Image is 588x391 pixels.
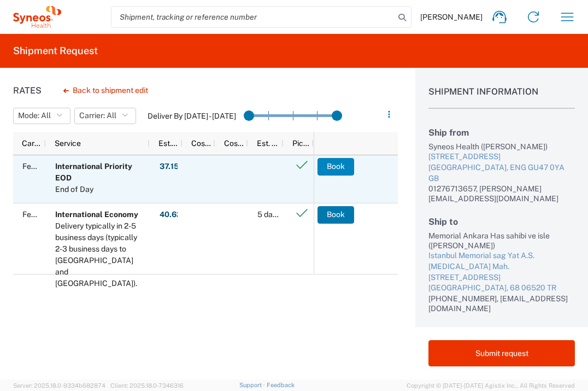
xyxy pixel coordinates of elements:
span: Server: 2025.18.0-9334b682874 [13,382,105,389]
button: Carrier: All [74,108,136,124]
span: Est. Cost [158,139,178,148]
strong: 37.15 GBP [160,161,195,172]
span: [PERSON_NAME] [420,12,483,22]
button: Submit request [428,340,575,366]
h1: Shipment Information [428,86,575,109]
div: [GEOGRAPHIC_DATA], 68 06520 TR [428,283,575,294]
h2: Shipment Request [13,44,98,57]
span: 5 day(s) [257,210,285,219]
span: Carrier: All [79,110,116,121]
div: Delivery typically in 2-5 business days (typically 2-3 business days to Canada and Mexico). [55,220,145,289]
span: FedEx Express [22,210,75,219]
a: Istanbul Memorial sag Yat A.S. [MEDICAL_DATA] Mah. [STREET_ADDRESS][GEOGRAPHIC_DATA], 68 06520 TR [428,250,575,293]
input: Shipment, tracking or reference number [111,7,395,27]
button: Back to shipment edit [55,81,157,100]
button: 37.15GBP [159,158,196,176]
label: Deliver By [DATE] - [DATE] [148,111,236,121]
span: Client: 2025.18.0-7346316 [110,382,184,389]
span: Pickup [292,139,309,148]
h2: Shipment details [428,326,575,337]
a: Feedback [267,382,295,388]
a: [STREET_ADDRESS][GEOGRAPHIC_DATA], ENG GU47 0YA GB [428,151,575,184]
span: FedEx Express [22,162,75,171]
b: International Priority EOD [55,162,132,182]
div: [PHONE_NUMBER], [EMAIL_ADDRESS][DOMAIN_NAME] [428,294,575,313]
h2: Ship from [428,127,575,138]
span: Copyright © [DATE]-[DATE] Agistix Inc., All Rights Reserved [407,381,575,390]
a: Support [239,382,267,388]
h1: Rates [13,85,42,96]
span: Est. Time [257,139,279,148]
button: Book [317,206,354,224]
button: Book [317,158,354,176]
div: Memorial Ankara Has sahibi ve isle ([PERSON_NAME]) [428,231,575,250]
div: Istanbul Memorial sag Yat A.S. [MEDICAL_DATA] Mah. [STREET_ADDRESS] [428,250,575,283]
strong: 40.62 GBP [160,209,198,220]
span: Cost per Mile [224,139,244,148]
div: [GEOGRAPHIC_DATA], ENG GU47 0YA GB [428,162,575,184]
div: [STREET_ADDRESS] [428,151,575,162]
button: 40.62GBP [159,206,198,224]
div: Syneos Health ([PERSON_NAME]) [428,142,575,151]
div: End of Day [55,184,145,195]
span: Service [55,139,81,148]
h2: Ship to [428,217,575,227]
span: Cost per Mile [191,139,211,148]
span: Carrier [22,139,42,148]
div: 01276713657, [PERSON_NAME][EMAIL_ADDRESS][DOMAIN_NAME] [428,184,575,203]
b: International Economy [55,210,138,219]
button: Mode: All [13,108,70,124]
span: Mode: All [18,110,51,121]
